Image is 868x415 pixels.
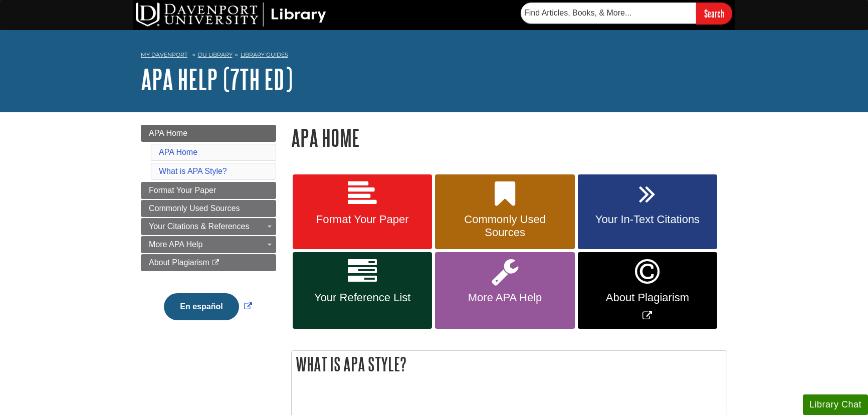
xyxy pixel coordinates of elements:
a: My Davenport [141,51,187,59]
img: DU Library [136,3,326,27]
span: Commonly Used Sources [443,213,567,239]
a: Format Your Paper [293,174,432,250]
a: More APA Help [141,236,276,253]
span: Your Reference List [300,291,424,304]
a: Library Guides [241,51,288,58]
a: Your In-Text Citations [578,174,717,250]
input: Find Articles, Books, & More... [521,3,696,24]
a: Link opens in new window [161,302,254,311]
input: Search [696,3,732,24]
nav: breadcrumb [141,48,727,64]
a: APA Home [141,125,276,142]
a: APA Help (7th Ed) [141,64,293,95]
span: More APA Help [443,291,567,304]
div: Guide Page Menu [141,125,276,337]
h1: APA Home [291,125,727,150]
span: Your In-Text Citations [585,213,710,226]
span: About Plagiarism [149,258,209,267]
a: Commonly Used Sources [435,174,574,250]
span: About Plagiarism [585,291,710,304]
a: Format Your Paper [141,182,276,199]
button: En español [164,293,239,320]
form: Searches DU Library's articles, books, and more [521,3,732,24]
a: Your Citations & References [141,218,276,235]
span: Commonly Used Sources [149,204,240,213]
a: DU Library [198,51,233,58]
button: Library Chat [803,394,868,415]
i: This link opens in a new window [211,260,220,266]
a: APA Home [159,148,197,156]
h2: What is APA Style? [292,351,727,377]
a: Commonly Used Sources [141,200,276,217]
a: Your Reference List [293,252,432,329]
span: Format Your Paper [149,186,216,194]
a: Link opens in new window [578,252,717,329]
a: More APA Help [435,252,574,329]
a: About Plagiarism [141,254,276,271]
a: What is APA Style? [159,167,227,175]
span: More APA Help [149,240,202,249]
span: Format Your Paper [300,213,424,226]
span: APA Home [149,129,187,137]
span: Your Citations & References [149,222,249,231]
